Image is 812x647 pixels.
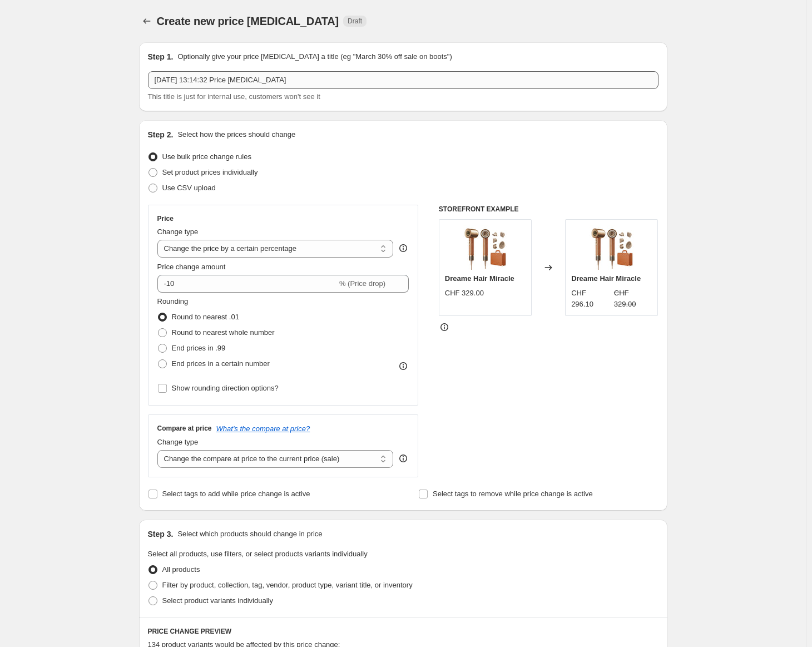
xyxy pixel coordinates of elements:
div: help [398,453,409,464]
button: What's the compare at price? [216,424,310,433]
button: Price change jobs [139,13,155,29]
span: Round to nearest whole number [172,328,275,337]
span: Set product prices individually [162,168,258,176]
p: Select which products should change in price [177,529,322,540]
h3: Price [157,214,174,223]
input: -15 [157,275,337,293]
h3: Compare at price [157,424,212,433]
h6: PRICE CHANGE PREVIEW [148,627,658,636]
span: Dreame Hair Miracle [571,274,641,283]
span: Draft [348,17,362,26]
p: Optionally give your price [MEDICAL_DATA] a title (eg "March 30% off sale on boots") [177,51,452,62]
span: Select all products, use filters, or select products variants individually [148,550,368,558]
div: CHF 329.00 [445,288,484,299]
span: Use bulk price change rules [162,152,251,161]
span: End prices in .99 [172,344,226,352]
span: Change type [157,228,199,236]
span: Dreame Hair Miracle [445,274,514,283]
span: % (Price drop) [339,279,385,288]
h2: Step 3. [148,529,174,540]
span: Filter by product, collection, tag, vendor, product type, variant title, or inventory [162,581,413,589]
span: Select tags to add while price change is active [162,490,310,498]
span: End prices in a certain number [172,359,270,368]
img: 01miracle_onboxing_80x.jpg [463,225,507,270]
h6: STOREFRONT EXAMPLE [439,205,658,214]
span: This title is just for internal use, customers won't see it [148,92,320,101]
p: Select how the prices should change [177,129,295,140]
span: Create new price [MEDICAL_DATA] [157,15,339,27]
span: Price change amount [157,263,226,271]
input: 30% off holiday sale [148,71,658,89]
span: Select tags to remove while price change is active [433,490,593,498]
h2: Step 1. [148,51,174,62]
span: Rounding [157,297,189,305]
div: CHF 296.10 [571,288,610,310]
strike: CHF 329.00 [614,288,652,310]
h2: Step 2. [148,129,174,140]
span: All products [162,565,200,574]
span: Select product variants individually [162,596,273,605]
span: Show rounding direction options? [172,384,279,392]
img: 01miracle_onboxing_80x.jpg [590,225,634,270]
span: Use CSV upload [162,184,216,192]
span: Round to nearest .01 [172,313,239,321]
span: Change type [157,438,199,446]
div: help [398,243,409,254]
